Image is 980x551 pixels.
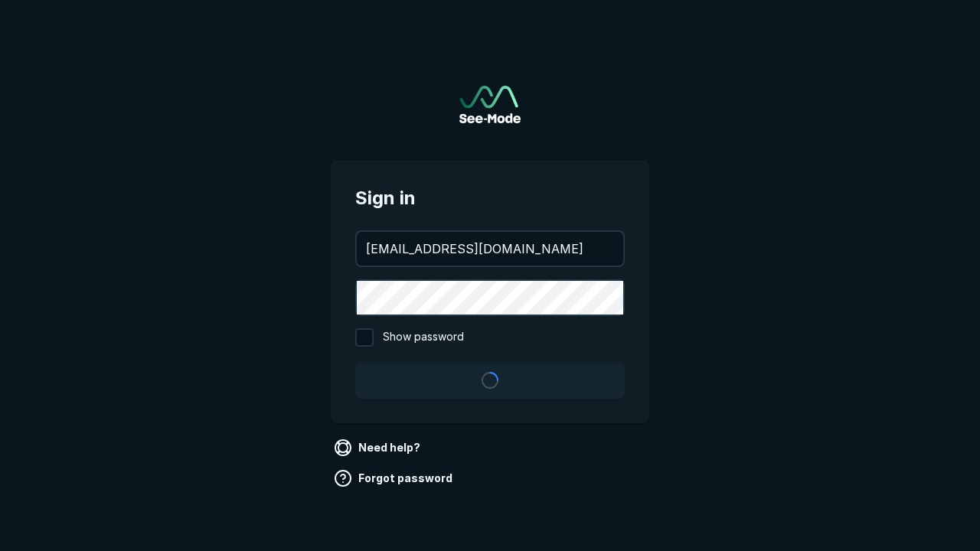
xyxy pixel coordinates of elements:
span: Sign in [355,184,625,212]
a: Need help? [331,435,426,460]
span: Show password [383,328,464,347]
a: Forgot password [331,466,459,491]
a: Go to sign in [459,86,521,123]
img: See-Mode Logo [459,86,521,123]
input: your@email.com [357,232,623,266]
